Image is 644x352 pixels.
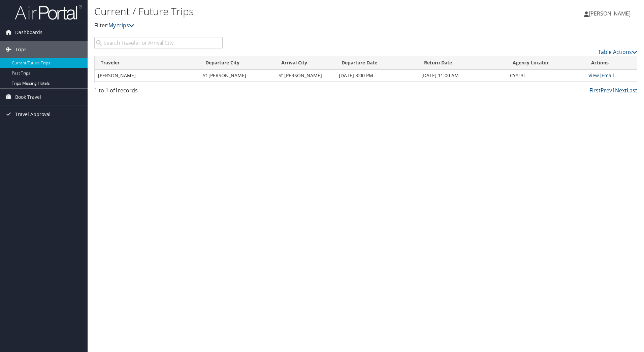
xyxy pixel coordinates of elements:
th: Departure City: activate to sort column ascending [199,56,276,69]
a: First [589,87,601,94]
a: Email [602,72,614,79]
td: [DATE] 11:00 AM [418,69,506,82]
p: Filter: [94,21,456,30]
td: [PERSON_NAME] [95,69,199,82]
a: Next [615,87,627,94]
a: Table Actions [598,48,637,56]
span: [PERSON_NAME] [589,10,631,17]
h1: Current / Future Trips [94,4,456,19]
a: My trips [108,22,134,29]
th: Return Date: activate to sort column ascending [418,56,506,69]
a: View [588,72,599,79]
div: 1 to 1 of records [94,86,223,98]
td: [DATE] 3:00 PM [335,69,418,82]
a: Last [627,87,637,94]
th: Departure Date: activate to sort column descending [335,56,418,69]
td: St [PERSON_NAME] [275,69,335,82]
th: Arrival City: activate to sort column ascending [275,56,335,69]
a: 1 [612,87,615,94]
th: Traveler: activate to sort column ascending [95,56,199,69]
img: airportal-logo.png [15,4,82,20]
span: Dashboards [15,24,42,41]
input: Search Traveler or Arrival City [94,37,223,49]
td: CYYL3L [507,69,585,82]
th: Actions [585,56,637,69]
td: | [585,69,637,82]
span: Trips [15,41,27,58]
td: St [PERSON_NAME] [199,69,276,82]
a: Prev [601,87,612,94]
th: Agency Locator: activate to sort column ascending [507,56,585,69]
span: Book Travel [15,89,41,106]
span: 1 [115,87,118,94]
a: [PERSON_NAME] [584,3,637,24]
span: Travel Approval [15,106,51,123]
